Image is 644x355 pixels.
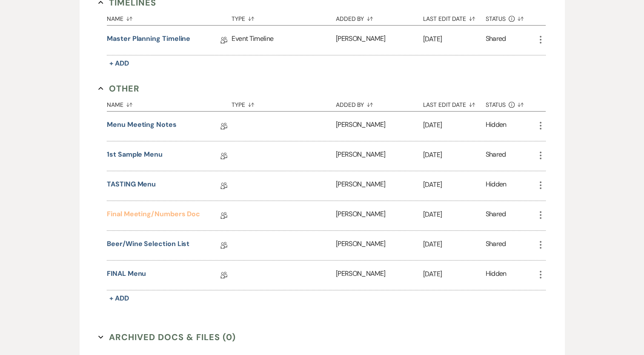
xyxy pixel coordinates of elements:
[109,294,129,303] span: + Add
[486,95,535,111] button: Status
[486,269,507,282] div: Hidden
[423,179,486,190] p: [DATE]
[336,201,423,230] div: [PERSON_NAME]
[98,331,236,344] button: Archived Docs & Files (0)
[336,231,423,260] div: [PERSON_NAME]
[486,16,506,22] span: Status
[336,261,423,290] div: [PERSON_NAME]
[336,95,423,111] button: Added By
[423,95,486,111] button: Last Edit Date
[107,239,189,252] a: Beer/Wine Selection List
[336,26,423,55] div: [PERSON_NAME]
[423,34,486,45] p: [DATE]
[423,239,486,250] p: [DATE]
[486,209,506,222] div: Shared
[107,34,190,47] a: Master Planning Timeline
[232,26,335,55] div: Event Timeline
[107,149,163,163] a: 1st Sample Menu
[107,57,132,69] button: + Add
[423,269,486,280] p: [DATE]
[232,95,335,111] button: Type
[107,292,132,304] button: + Add
[486,9,535,25] button: Status
[486,179,507,192] div: Hidden
[107,9,232,25] button: Name
[336,171,423,200] div: [PERSON_NAME]
[336,112,423,141] div: [PERSON_NAME]
[423,149,486,160] p: [DATE]
[232,9,335,25] button: Type
[107,120,177,133] a: Menu Meeting Notes
[486,120,507,133] div: Hidden
[486,239,506,252] div: Shared
[107,179,156,192] a: TASTING Menu
[423,120,486,131] p: [DATE]
[486,102,506,108] span: Status
[336,9,423,25] button: Added By
[423,209,486,220] p: [DATE]
[486,34,506,47] div: Shared
[98,82,140,95] button: Other
[107,209,200,222] a: Final Meeting/Numbers Doc
[109,59,129,68] span: + Add
[107,95,232,111] button: Name
[107,269,146,282] a: FINAL Menu
[336,141,423,171] div: [PERSON_NAME]
[486,149,506,163] div: Shared
[423,9,486,25] button: Last Edit Date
